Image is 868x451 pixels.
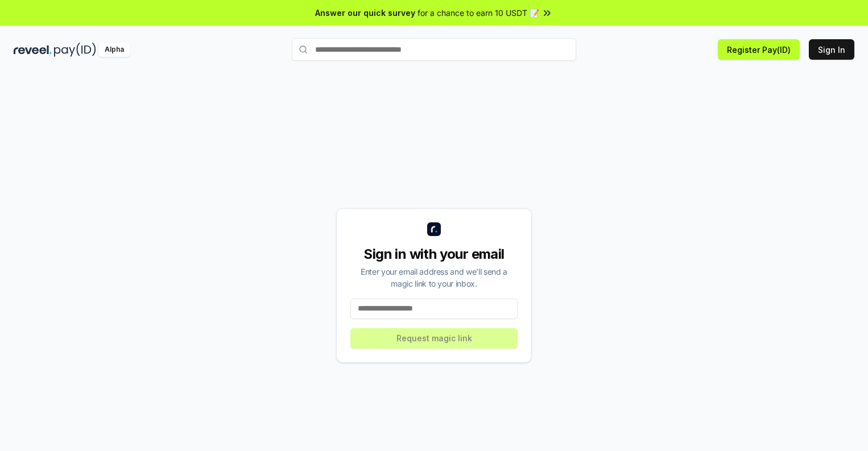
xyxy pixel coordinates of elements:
button: Sign In [809,39,854,60]
div: Enter your email address and we’ll send a magic link to your inbox. [350,266,518,289]
span: for a chance to earn 10 USDT 📝 [418,7,539,19]
button: Register Pay(ID) [718,39,800,60]
div: Alpha [98,43,130,57]
img: reveel_dark [14,43,52,57]
div: Sign in with your email [350,245,518,263]
img: pay_id [54,43,96,57]
img: logo_small [427,222,441,236]
span: Answer our quick survey [315,7,415,19]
